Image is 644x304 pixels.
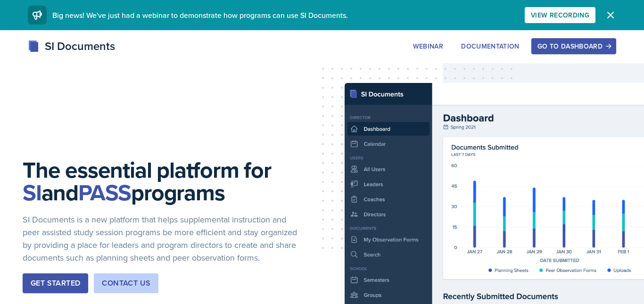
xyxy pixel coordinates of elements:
[537,42,610,50] div: Go to Dashboard
[407,38,449,54] button: Webinar
[455,38,526,54] button: Documentation
[23,273,88,293] button: Get Started
[102,278,150,289] div: Contact Us
[525,7,595,23] button: View Recording
[531,11,589,19] div: View Recording
[413,42,443,50] div: Webinar
[28,38,115,55] div: SI Documents
[31,278,80,289] div: Get Started
[461,42,520,50] div: Documentation
[94,273,158,293] button: Contact Us
[531,38,616,54] button: Go to Dashboard
[52,10,348,20] span: Big news! We've just had a webinar to demonstrate how programs can use SI Documents.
